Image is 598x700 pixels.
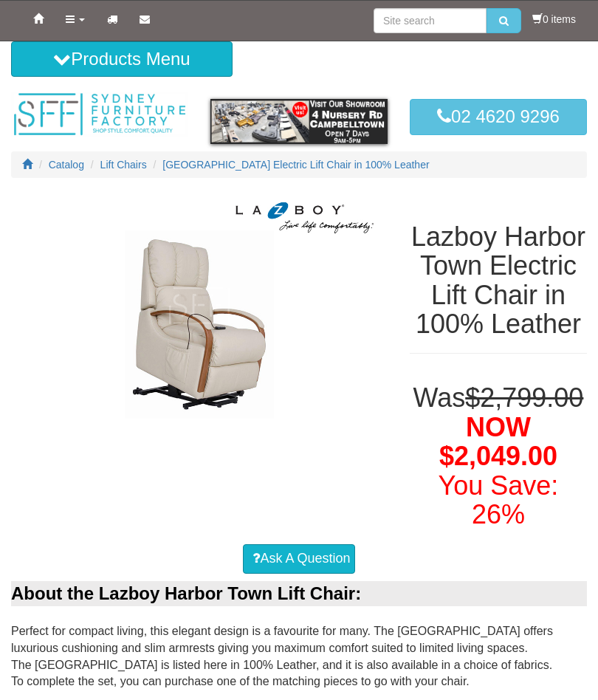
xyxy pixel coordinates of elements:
[210,99,388,143] img: showroom.gif
[100,159,147,171] a: Lift Chairs
[49,159,84,171] a: Catalog
[439,470,559,530] font: You Save: 26%
[465,382,583,413] del: $2,799.00
[439,412,557,472] span: NOW $2,049.00
[11,92,188,137] img: Sydney Furniture Factory
[374,8,487,33] input: Site search
[532,12,576,27] li: 0 items
[410,383,587,529] h1: Was
[410,222,587,339] h1: Lazboy Harbor Town Electric Lift Chair in 100% Leather
[243,544,354,574] a: Ask A Question
[410,99,587,134] a: 02 4620 9296
[162,159,429,171] a: [GEOGRAPHIC_DATA] Electric Lift Chair in 100% Leather
[11,41,233,77] button: Products Menu
[11,581,587,606] div: About the Lazboy Harbor Town Lift Chair:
